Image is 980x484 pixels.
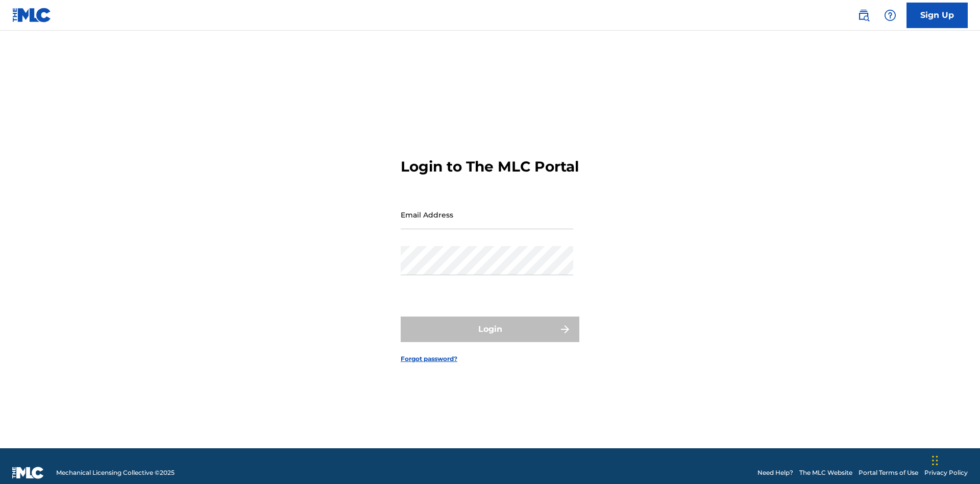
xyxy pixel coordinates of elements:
a: Portal Terms of Use [859,468,918,477]
a: The MLC Website [799,468,852,477]
h3: Login to The MLC Portal [401,158,579,176]
div: Drag [932,445,938,476]
div: Help [880,5,900,26]
img: MLC Logo [12,8,52,22]
a: Privacy Policy [924,468,968,477]
img: logo [12,467,44,479]
a: Forgot password? [401,354,457,364]
a: Public Search [853,5,874,26]
iframe: Chat Widget [929,435,980,484]
img: search [857,9,870,21]
span: Mechanical Licensing Collective © 2025 [56,468,175,477]
img: help [884,9,896,21]
a: Sign Up [906,3,968,28]
a: Need Help? [757,468,793,477]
